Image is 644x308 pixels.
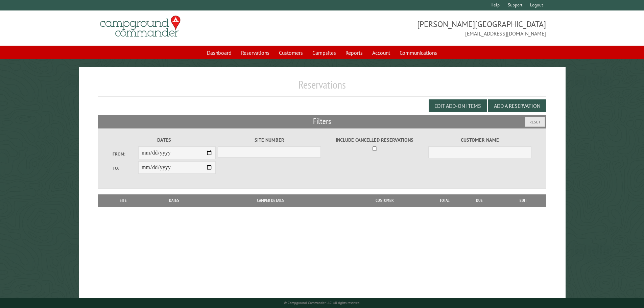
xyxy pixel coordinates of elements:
a: Account [368,46,394,59]
label: Dates [113,136,216,144]
button: Add a Reservation [488,99,546,112]
th: Total [431,194,458,207]
a: Customers [275,46,307,59]
h2: Filters [98,115,546,128]
label: Customer Name [428,136,531,144]
th: Due [458,194,501,207]
a: Reports [341,46,367,59]
a: Communications [396,46,441,59]
th: Customer [338,194,431,207]
a: Dashboard [203,46,236,59]
a: Reservations [237,46,273,59]
label: From: [113,151,138,157]
a: Campsites [308,46,340,59]
th: Camper Details [203,194,338,207]
h1: Reservations [98,78,546,97]
th: Edit [501,194,546,207]
th: Site [101,194,145,207]
button: Edit Add-on Items [429,99,487,112]
span: [PERSON_NAME][GEOGRAPHIC_DATA] [EMAIL_ADDRESS][DOMAIN_NAME] [322,19,546,38]
label: Site Number [218,136,321,144]
label: To: [113,165,138,171]
button: Reset [525,117,545,127]
th: Dates [145,194,203,207]
img: Campground Commander [98,13,183,40]
small: © Campground Commander LLC. All rights reserved. [284,301,360,305]
label: Include Cancelled Reservations [323,136,426,144]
